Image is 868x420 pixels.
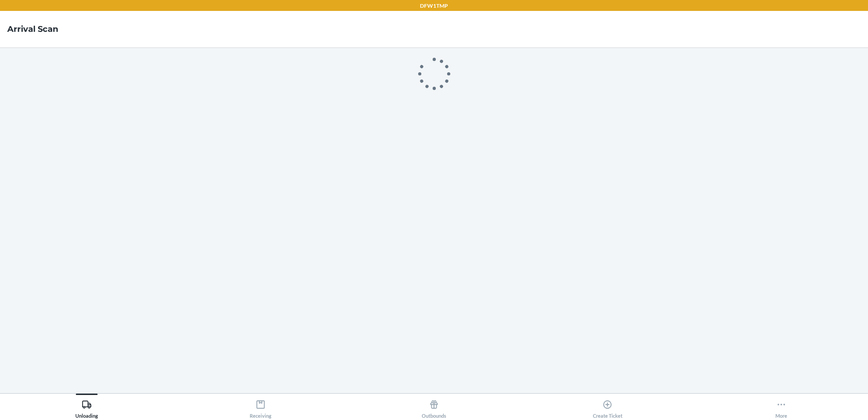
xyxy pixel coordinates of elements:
div: Outbounds [422,396,446,419]
p: DFW1TMP [420,2,448,10]
button: Create Ticket [521,394,694,419]
h4: Arrival Scan [7,23,58,35]
div: Unloading [75,396,98,419]
button: Receiving [173,394,347,419]
button: More [695,394,868,419]
button: Outbounds [347,394,521,419]
div: More [775,396,787,419]
div: Receiving [250,396,271,419]
div: Create Ticket [593,396,622,419]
